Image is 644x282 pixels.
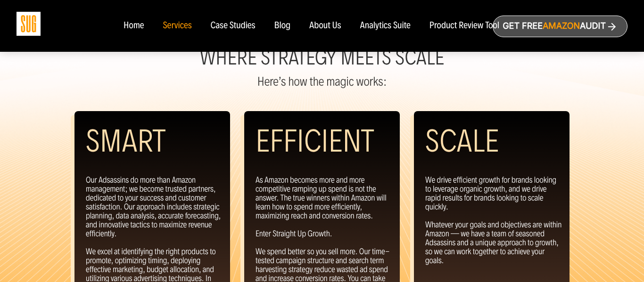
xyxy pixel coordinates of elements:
[360,21,411,31] a: Analytics Suite
[543,21,580,31] span: Amazon
[425,122,499,160] h2: Scale
[256,122,374,160] h2: Efficient
[425,176,562,265] p: We drive efficient growth for brands looking to leverage organic growth, and we drive rapid resul...
[309,21,341,31] a: About Us
[493,16,627,37] a: Get freeAmazonAudit
[17,12,41,36] img: Sug
[429,21,499,31] a: Product Review Tool
[163,21,191,31] a: Services
[211,21,256,31] a: Case Studies
[86,122,165,160] h2: Smart
[124,21,144,31] a: Home
[274,21,291,31] a: Blog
